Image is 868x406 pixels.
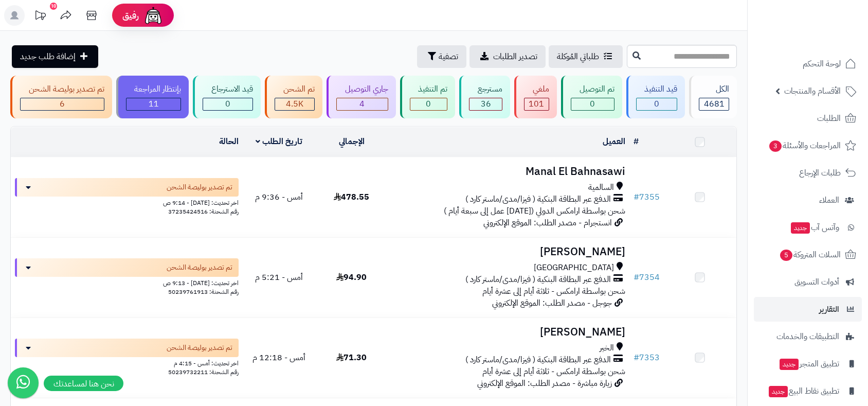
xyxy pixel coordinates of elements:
a: إضافة طلب جديد [12,45,98,68]
span: 0 [590,98,595,110]
a: التقارير [754,297,862,322]
span: تم تصدير بوليصة الشحن [167,343,232,353]
a: وآتس آبجديد [754,215,862,240]
span: تصدير الطلبات [493,50,537,63]
span: طلباتي المُوكلة [557,50,599,63]
span: أمس - 5:21 م [255,271,303,284]
span: المراجعات والأسئلة [768,138,841,153]
a: طلبات الإرجاع [754,161,862,185]
span: تم تصدير بوليصة الشحن [167,182,232,192]
div: 0 [571,98,614,110]
span: الأقسام والمنتجات [784,84,841,98]
span: 0 [654,98,659,110]
span: طلبات الإرجاع [799,166,841,180]
div: قيد الاسترجاع [203,83,253,95]
span: العملاء [819,193,839,207]
span: 71.30 [336,351,367,364]
span: شحن بواسطة ارامكس - ثلاثة أيام إلى عشرة أيام [482,365,625,378]
span: تم تصدير بوليصة الشحن [167,262,232,273]
div: 0 [203,98,252,110]
span: 3 [769,140,782,152]
a: بإنتظار المراجعة 11 [114,76,191,118]
a: تحديثات المنصة [27,5,53,28]
span: الدفع عبر البطاقة البنكية ( فيزا/مدى/ماستر كارد ) [465,193,611,205]
button: تصفية [417,45,466,68]
span: 36 [481,98,491,110]
span: أمس - 9:36 م [255,191,303,203]
a: تطبيق نقاط البيعجديد [754,379,862,403]
a: تم تصدير بوليصة الشحن 6 [8,76,114,118]
a: العميل [603,135,625,148]
span: جديد [791,222,810,234]
div: 0 [410,98,447,110]
span: شحن بواسطة ارامكس الدولي ([DATE] عمل إلى سبعة أيام ) [444,205,625,217]
span: 94.90 [336,271,367,284]
a: تم الشحن 4.5K [263,76,324,118]
span: السالمية [588,182,614,193]
a: التطبيقات والخدمات [754,324,862,349]
a: قيد الاسترجاع 0 [191,76,263,118]
span: 6 [60,98,65,110]
span: الطلبات [817,111,841,126]
div: 10 [50,3,57,10]
div: ملغي [524,83,549,95]
span: رقم الشحنة: 50239761913 [168,287,239,296]
a: تم التوصيل 0 [559,76,624,118]
span: تطبيق نقاط البيع [768,384,839,398]
span: الخبر [600,342,614,354]
div: تم تصدير بوليصة الشحن [20,83,104,95]
span: تطبيق المتجر [779,357,839,371]
span: أدوات التسويق [794,275,839,289]
a: تطبيق المتجرجديد [754,351,862,376]
a: الكل4681 [687,76,739,118]
a: لوحة التحكم [754,51,862,76]
div: قيد التنفيذ [636,83,678,95]
div: 4522 [275,98,314,110]
div: اخر تحديث: [DATE] - 9:14 ص [15,197,239,207]
a: مسترجع 36 [457,76,512,118]
span: 5 [780,250,792,261]
span: تصفية [439,50,458,63]
div: 4 [337,98,388,110]
span: 478.55 [334,191,369,203]
span: أمس - 12:18 م [252,351,305,364]
span: وآتس آب [790,220,839,235]
a: ملغي 101 [512,76,559,118]
h3: [PERSON_NAME] [392,326,625,338]
span: [GEOGRAPHIC_DATA] [534,262,614,274]
div: الكل [699,83,729,95]
span: التطبيقات والخدمات [776,329,839,344]
span: 4.5K [286,98,303,110]
a: جاري التوصيل 4 [324,76,398,118]
div: جاري التوصيل [336,83,388,95]
span: السلات المتروكة [779,248,841,262]
a: # [634,135,639,148]
div: 0 [637,98,677,110]
a: الحالة [219,135,239,148]
img: logo-2.png [798,24,858,46]
span: # [634,271,639,284]
a: تاريخ الطلب [256,135,302,148]
div: تم الشحن [275,83,315,95]
span: التقارير [819,302,839,316]
span: شحن بواسطة ارامكس - ثلاثة أيام إلى عشرة أيام [482,285,625,297]
a: العملاء [754,188,862,213]
span: لوحة التحكم [803,57,841,71]
span: 11 [149,98,159,110]
div: تم التنفيذ [410,83,448,95]
span: جوجل - مصدر الطلب: الموقع الإلكتروني [492,297,612,309]
a: طلباتي المُوكلة [549,45,623,68]
a: السلات المتروكة5 [754,242,862,267]
div: 6 [21,98,104,110]
div: اخر تحديث: [DATE] - 9:13 ص [15,277,239,288]
span: رفيق [122,9,139,22]
span: جديد [769,386,788,397]
div: 11 [126,98,181,110]
span: # [634,191,639,203]
a: تم التنفيذ 0 [398,76,458,118]
span: رقم الشحنة: 37235424516 [168,207,239,216]
div: 36 [469,98,502,110]
span: الدفع عبر البطاقة البنكية ( فيزا/مدى/ماستر كارد ) [465,354,611,366]
a: الإجمالي [339,135,365,148]
span: 0 [225,98,230,110]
